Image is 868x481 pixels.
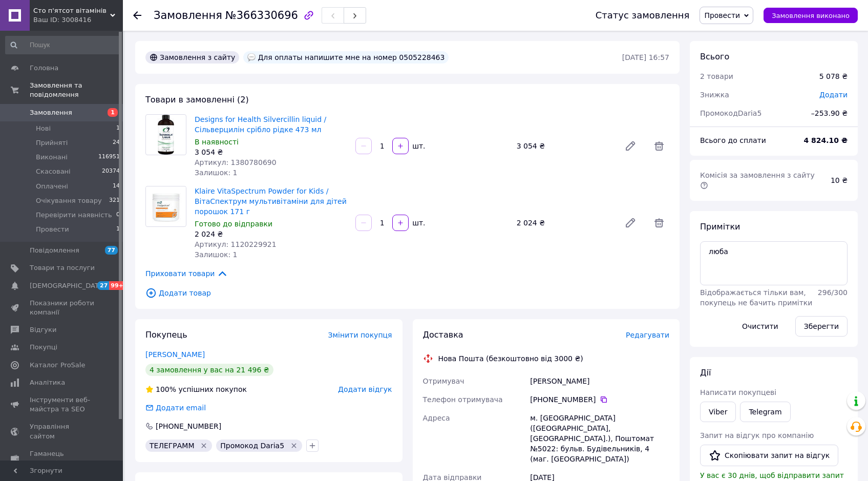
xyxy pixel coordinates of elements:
[36,167,71,176] span: Скасовані
[36,196,102,205] span: Очікування товару
[649,213,669,233] span: Видалити
[195,158,277,166] span: Артикул: 1380780690
[626,331,669,339] span: Редагувати
[290,442,298,450] svg: Видалити мітку
[116,124,120,133] span: 1
[423,377,464,385] span: Отримувач
[155,403,207,413] div: Додати email
[145,330,187,340] span: Покупець
[30,361,85,370] span: Каталог ProSale
[528,372,671,390] div: [PERSON_NAME]
[824,169,854,192] div: 10 ₴
[133,10,141,20] div: Повернутися назад
[30,343,57,352] span: Покупці
[328,331,392,339] span: Змінити покупця
[704,11,740,19] span: Провести
[819,71,848,81] div: 5 078 ₴
[195,250,238,259] span: Залишок: 1
[620,213,641,233] a: Редагувати
[700,241,848,285] textarea: люба
[700,52,729,61] span: Всього
[33,15,123,25] div: Ваш ID: 3008416
[700,222,740,232] span: Примітки
[30,299,95,317] span: Показники роботи компанії
[36,153,68,162] span: Виконані
[102,167,120,176] span: 20374
[195,115,326,134] a: Designs for Health Silvercillin liquid / Сільверцилін срібло рідке 473 мл
[36,225,69,234] span: Провести
[145,350,205,359] a: [PERSON_NAME]
[700,445,838,466] button: Скопіювати запит на відгук
[811,109,848,117] span: – 253.90 ₴
[109,281,126,290] span: 99+
[243,51,449,64] div: Для оплаты напишите мне на номер 0505228463
[700,431,814,440] span: Запит на відгук про компанію
[30,246,79,255] span: Повідомлення
[764,8,858,23] button: Замовлення виконано
[700,368,711,378] span: Дії
[622,53,669,61] time: [DATE] 16:57
[116,211,120,220] span: 0
[36,124,51,133] span: Нові
[98,153,120,162] span: 116951
[513,216,616,230] div: 2 024 ₴
[5,36,121,54] input: Пошук
[200,442,208,450] svg: Видалити мітку
[818,288,848,297] span: 296 / 300
[410,218,426,228] div: шт.
[36,138,68,148] span: Прийняті
[144,403,207,413] div: Додати email
[156,385,176,393] span: 100%
[30,395,95,414] span: Інструменти веб-майстра та SEO
[410,141,426,151] div: шт.
[700,388,776,396] span: Написати покупцеві
[225,9,298,22] span: №366330696
[700,171,817,190] span: Комісія за замовлення з сайту
[338,385,392,393] span: Додати відгук
[620,136,641,156] a: Редагувати
[145,268,228,279] span: Приховати товари
[33,6,110,15] span: Cто п'ятсот вітамінів
[530,394,669,405] div: [PHONE_NUMBER]
[30,449,95,468] span: Гаманець компанії
[30,281,105,290] span: [DEMOGRAPHIC_DATA]
[436,353,586,364] div: Нова Пошта (безкоштовно від 3000 ₴)
[146,187,186,225] img: Klaire VitaSpectrum Powder for Kids / ВітаСпектрум мультивітаміни для дітей порошок 171 г
[30,422,95,441] span: Управління сайтом
[113,138,120,148] span: 24
[423,330,463,340] span: Доставка
[700,402,736,422] a: Viber
[113,182,120,191] span: 14
[145,95,249,104] span: Товари в замовленні (2)
[740,402,790,422] a: Telegram
[195,220,272,228] span: Готово до відправки
[195,229,347,239] div: 2 024 ₴
[220,442,284,450] span: Промокод Daria5
[423,395,503,404] span: Телефон отримувача
[795,316,848,337] button: Зберегти
[195,138,239,146] span: В наявності
[596,10,690,20] div: Статус замовлення
[30,325,56,334] span: Відгуки
[700,72,733,80] span: 2 товари
[195,240,277,248] span: Артикул: 1120229921
[700,109,761,117] span: Промокод
[819,91,848,99] span: Додати
[154,9,222,22] span: Замовлення
[109,196,120,205] span: 321
[155,421,222,431] div: [PHONE_NUMBER]
[30,378,65,387] span: Аналітика
[30,81,123,99] span: Замовлення та повідомлення
[738,109,762,117] span: Daria5
[30,108,72,117] span: Замовлення
[158,115,175,155] img: Designs for Health Silvercillin liquid / Сільверцилін срібло рідке 473 мл
[30,263,95,273] span: Товари та послуги
[116,225,120,234] span: 1
[700,91,729,99] span: Знижка
[649,136,669,156] span: Видалити
[97,281,109,290] span: 27
[528,409,671,468] div: м. [GEOGRAPHIC_DATA] ([GEOGRAPHIC_DATA], [GEOGRAPHIC_DATA].), Поштомат №5022: бульв. Будівельникі...
[513,139,616,153] div: 3 054 ₴
[423,414,450,422] span: Адреса
[700,136,766,144] span: Всього до сплати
